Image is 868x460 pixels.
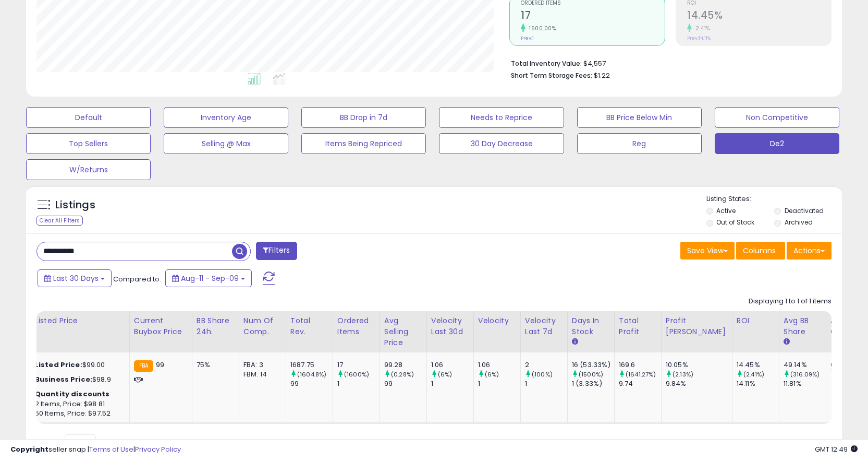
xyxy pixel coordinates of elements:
small: (1641.27%) [626,370,656,379]
li: $4,557 [511,56,824,69]
div: Num of Comp. [243,315,282,337]
b: Short Term Storage Fees: [511,71,592,80]
div: 1 [431,379,473,388]
a: Privacy Policy [135,444,181,454]
button: Default [26,107,151,128]
div: 75% [197,360,231,370]
div: FBA: 3 [243,360,278,370]
button: Last 30 Days [38,269,112,287]
div: seller snap | | [10,445,181,455]
small: (0.28%) [391,370,414,379]
h5: Listings [55,198,95,213]
span: $1.22 [594,70,610,80]
small: (6%) [485,370,499,379]
div: 1.06 [431,360,473,370]
button: BB Price Below Min [577,107,702,128]
div: 49.14% [784,360,826,370]
button: Items Being Repriced [301,133,426,154]
div: 99 [384,379,426,388]
small: (1600%) [344,370,369,379]
small: (6%) [438,370,453,379]
button: Selling @ Max [164,133,288,154]
div: $98.9 [35,375,121,384]
button: Filters [256,242,297,260]
label: Deactivated [785,206,824,215]
div: Current Buybox Price [134,315,188,337]
strong: Copyright [10,444,48,454]
div: Avg BB Share [784,315,822,337]
div: 169.6 [619,360,661,370]
div: 10.05% [666,360,732,370]
button: 30 Day Decrease [439,133,564,154]
label: Active [716,206,736,215]
small: (1604.8%) [297,370,326,379]
h2: 14.45% [687,9,831,23]
div: 99.28 [384,360,426,370]
span: ROI [687,1,831,6]
div: 14.45% [737,360,779,370]
div: 9.74 [619,379,661,388]
span: Columns [743,245,776,256]
button: De2 [715,133,839,154]
div: Total Rev. [290,315,328,337]
h2: 17 [521,9,665,23]
div: 17 [337,360,380,370]
small: (100%) [532,370,553,379]
div: 1 (3.33%) [572,379,614,388]
b: Business Price: [35,374,92,384]
div: $99.00 [35,360,121,370]
div: Velocity Last 7d [525,315,563,337]
small: (1500%) [579,370,603,379]
small: 1600.00% [525,25,556,32]
div: FBM: 14 [243,370,278,379]
p: Listing States: [706,194,842,204]
div: BB Share 24h. [197,315,235,337]
div: Profit [PERSON_NAME] [666,315,728,337]
button: Columns [736,242,785,260]
div: 16 (53.33%) [572,360,614,370]
div: Clear All Filters [36,216,83,226]
button: W/Returns [26,159,151,180]
div: 1687.75 [290,360,333,370]
div: Displaying 1 to 1 of 1 items [749,297,832,306]
button: Save View [680,242,735,260]
span: Last 30 Days [53,273,99,284]
a: Terms of Use [89,444,133,454]
div: Velocity [478,315,516,326]
div: 2 Items, Price: $98.81 [35,399,121,409]
div: 11.81% [784,379,826,388]
label: Archived [785,218,813,227]
div: Total Profit [619,315,657,337]
span: Compared to: [113,274,161,284]
button: Actions [787,242,832,260]
span: Aug-11 - Sep-09 [181,273,239,284]
div: Velocity Last 30d [431,315,469,337]
button: BB Drop in 7d [301,107,426,128]
span: 99 [156,360,164,370]
div: 1 [337,379,380,388]
span: Show: entries [44,438,119,448]
small: (316.09%) [790,370,820,379]
div: 99 [290,379,333,388]
div: 9.84% [666,379,732,388]
small: FBA [134,360,153,372]
small: (2.41%) [743,370,764,379]
div: Ordered Items [337,315,375,337]
small: Days In Stock. [572,337,578,347]
button: Reg [577,133,702,154]
button: Needs to Reprice [439,107,564,128]
b: Quantity discounts [35,389,110,399]
span: Ordered Items [521,1,665,6]
small: Prev: 14.11% [687,35,711,41]
span: 2025-10-10 12:49 GMT [815,444,858,454]
div: Days In Stock [572,315,610,337]
div: 1 [525,379,567,388]
small: Avg BB Share. [784,337,790,347]
div: Listed Price [35,315,125,326]
div: : [35,390,121,399]
small: 2.41% [692,25,710,32]
b: Listed Price: [35,360,82,370]
b: Total Inventory Value: [511,59,582,68]
div: Avg Selling Price [384,315,422,348]
small: Prev: 1 [521,35,534,41]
